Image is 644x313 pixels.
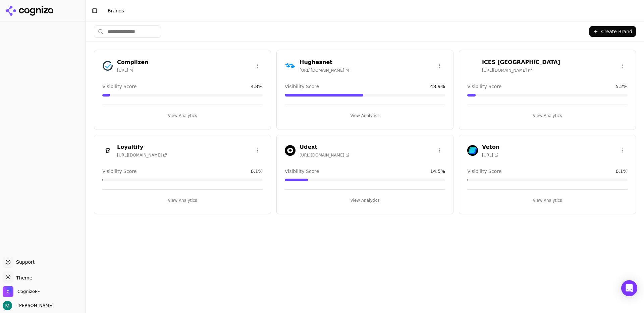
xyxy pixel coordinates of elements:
button: View Analytics [102,110,263,121]
button: View Analytics [285,195,445,206]
span: Theme [13,275,32,280]
span: [URL][DOMAIN_NAME] [482,68,532,73]
h3: ICES [GEOGRAPHIC_DATA] [482,58,560,66]
img: Mete Kabak [3,301,12,310]
span: [URL][DOMAIN_NAME] [300,68,350,73]
img: Hughesnet [285,60,296,71]
button: Open user button [3,301,54,310]
img: Complizen [102,60,113,71]
span: CognizoFF [17,289,40,295]
button: View Analytics [285,110,445,121]
span: Brands [108,8,124,13]
span: Visibility Score [467,168,501,175]
nav: breadcrumb [108,7,625,14]
button: View Analytics [102,195,263,206]
div: Open Intercom Messenger [621,280,637,296]
img: CognizoFF [3,286,13,297]
span: 48.9 % [430,83,445,90]
span: [URL] [117,68,133,73]
span: [URL] [482,152,498,158]
span: 14.5 % [430,168,445,175]
img: Loyaltify [102,145,113,156]
span: [URL][DOMAIN_NAME] [300,152,350,158]
span: [PERSON_NAME] [15,303,54,309]
span: Visibility Score [102,83,137,90]
button: Create Brand [589,26,636,37]
span: [URL][DOMAIN_NAME] [117,152,167,158]
button: View Analytics [467,195,628,206]
img: ICES Turkey [467,60,478,71]
img: Udext [285,145,296,156]
span: Support [13,259,35,265]
span: 4.8 % [251,83,263,90]
span: 0.1 % [251,168,263,175]
h3: Complizen [117,58,148,66]
img: Veton [467,145,478,156]
span: 0.1 % [615,168,628,175]
h3: Hughesnet [300,58,350,66]
button: Open organization switcher [3,286,40,297]
button: View Analytics [467,110,628,121]
span: Visibility Score [102,168,137,175]
span: Visibility Score [285,168,319,175]
span: Visibility Score [285,83,319,90]
span: Visibility Score [467,83,501,90]
h3: Loyaltify [117,143,167,151]
span: 5.2 % [615,83,628,90]
h3: Veton [482,143,499,151]
h3: Udext [300,143,350,151]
